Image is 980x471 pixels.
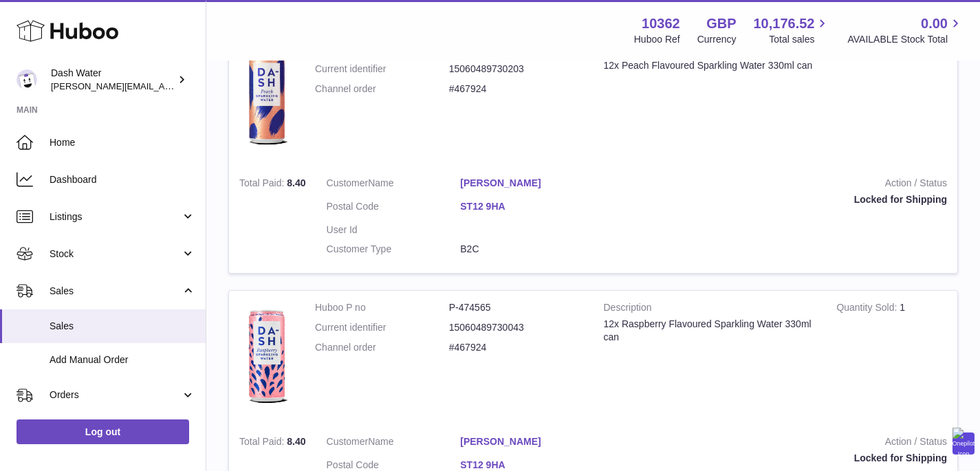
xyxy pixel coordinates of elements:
dd: P-474565 [449,301,583,314]
dd: #467924 [449,341,583,354]
strong: Description [604,301,816,318]
div: Huboo Ref [634,33,680,46]
dt: Postal Code [327,200,461,217]
dd: #467924 [449,83,583,96]
strong: Action / Status [615,177,947,193]
div: Dash Water [51,67,175,93]
span: 10,176.52 [753,14,814,33]
dt: Name [327,177,461,193]
a: 10,176.52 Total sales [753,14,830,46]
span: Add Manual Order [50,353,195,366]
span: AVAILABLE Stock Total [847,33,963,46]
span: 0.00 [921,14,948,33]
dt: Current identifier [315,321,449,334]
div: Currency [697,33,737,46]
a: [PERSON_NAME] [460,177,594,190]
span: [PERSON_NAME][EMAIL_ADDRESS][DOMAIN_NAME] [51,80,276,91]
strong: Quantity Sold [836,302,900,316]
span: 8.40 [287,436,305,447]
dt: Current identifier [315,63,449,76]
dt: Channel order [315,341,449,354]
strong: Total Paid [239,177,287,192]
a: Log out [17,419,189,444]
strong: GBP [706,14,736,33]
span: Listings [50,210,181,223]
span: Total sales [769,33,830,46]
dt: Customer Type [327,243,461,256]
dt: Name [327,435,461,452]
span: Customer [327,436,369,447]
a: [PERSON_NAME] [460,435,594,448]
strong: Total Paid [239,436,287,450]
span: Sales [50,320,195,333]
a: ST12 9HA [460,200,594,213]
img: james@dash-water.com [17,69,37,90]
dt: Huboo P no [315,301,449,314]
dt: User Id [327,223,461,237]
span: Customer [327,177,369,188]
div: Locked for Shipping [615,193,947,206]
td: 1 [826,291,957,425]
strong: 10362 [642,14,680,33]
div: Locked for Shipping [615,452,947,465]
strong: Action / Status [615,435,947,452]
img: 103621706197738.png [239,43,294,153]
span: 8.40 [287,177,305,188]
span: Sales [50,285,181,298]
a: 0.00 AVAILABLE Stock Total [847,14,963,46]
dd: 15060489730043 [449,321,583,334]
span: Orders [50,388,181,402]
td: 1 [826,32,957,166]
dd: B2C [460,243,594,256]
dt: Channel order [315,83,449,96]
img: 103621706197785.png [239,301,294,411]
span: Home [50,136,195,149]
span: Dashboard [50,173,195,186]
dd: 15060489730203 [449,63,583,76]
div: 12x Peach Flavoured Sparkling Water 330ml can [604,59,816,72]
div: 12x Raspberry Flavoured Sparkling Water 330ml can [604,318,816,344]
span: Stock [50,248,181,261]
